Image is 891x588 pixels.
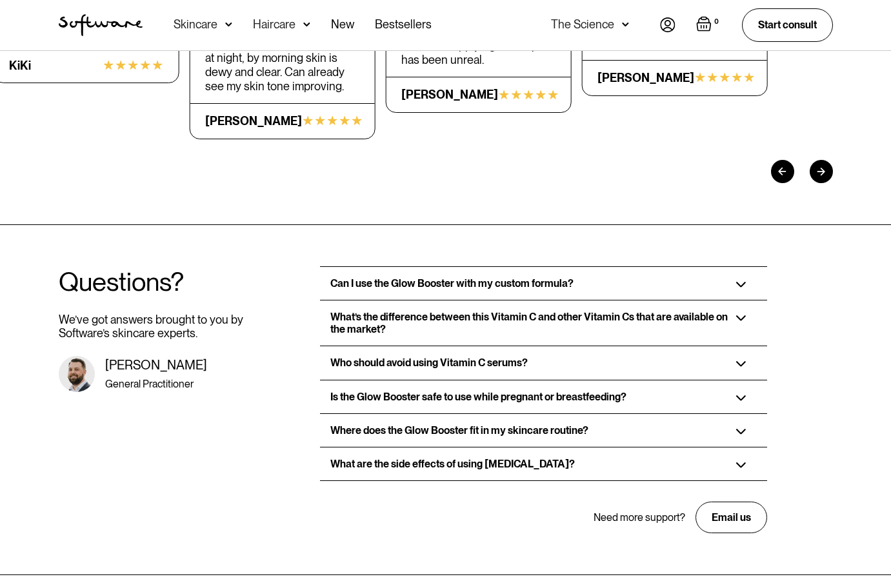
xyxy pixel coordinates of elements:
[59,14,143,36] a: home
[59,356,95,392] img: Dr, Matt headshot
[330,458,575,470] h3: What are the side effects of using [MEDICAL_DATA]?
[551,18,614,31] div: The Science
[174,18,217,31] div: Skincare
[59,313,245,340] p: We’ve got answers brought to you by Software’s skincare experts.
[712,16,721,28] div: 0
[105,357,207,373] div: [PERSON_NAME]
[330,357,528,369] h3: Who should avoid using Vitamin C serums?
[696,16,721,34] a: Open empty cart
[694,72,754,83] img: 5 rating stars
[59,14,143,36] img: Software Logo
[742,8,833,41] a: Start consult
[105,378,207,390] div: General Practitioner
[103,60,163,71] img: 5 rating stars
[597,71,694,85] div: [PERSON_NAME]
[59,266,235,297] h2: Questions?
[330,424,588,436] h3: Where does the Glow Booster fit in my skincare routine?
[302,115,362,126] img: 5 rating stars
[622,18,629,31] img: arrow down
[330,391,626,403] h3: Is the Glow Booster safe to use while pregnant or breastfeeding?
[594,511,685,524] div: Need more support?
[330,311,736,335] h3: What’s the difference between this Vitamin C and other Vitamin Cs that are available on the market?
[696,502,767,533] a: Email us
[253,18,295,31] div: Haircare
[9,59,31,73] div: KiKi
[330,277,574,289] h3: Can I use the Glow Booster with my custom formula?
[205,114,302,128] div: [PERSON_NAME]
[225,18,232,31] img: arrow down
[498,90,558,101] img: 5 rating stars
[303,18,310,31] img: arrow down
[401,88,498,102] div: [PERSON_NAME]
